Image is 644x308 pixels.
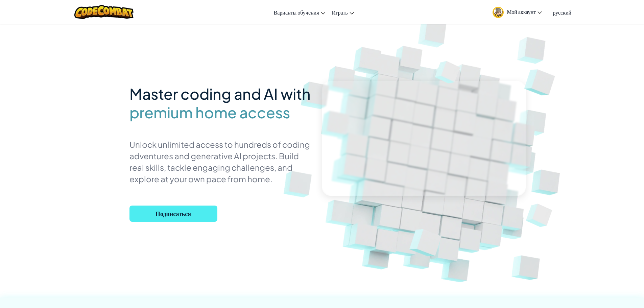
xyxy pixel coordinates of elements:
a: Играть [329,3,357,21]
img: Overlap cubes [512,51,571,108]
span: Варианты обучения [274,9,319,16]
a: Мой аккаунт [489,1,546,23]
p: Unlock unlimited access to hundreds of coding adventures and generative AI projects. Build real s... [129,139,312,185]
img: avatar [493,7,504,18]
span: Мой аккаунт [507,8,542,15]
span: русский [553,9,571,16]
img: Overlap cubes [425,50,472,93]
span: Master coding and AI with [129,84,311,103]
span: premium home access [129,103,290,122]
span: Играть [332,9,348,16]
a: Варианты обучения [270,3,329,21]
img: Overlap cubes [397,210,458,270]
img: CodeCombat logo [74,5,134,19]
a: русский [549,3,575,21]
img: Overlap cubes [516,193,565,237]
button: Подписаться [129,206,217,222]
